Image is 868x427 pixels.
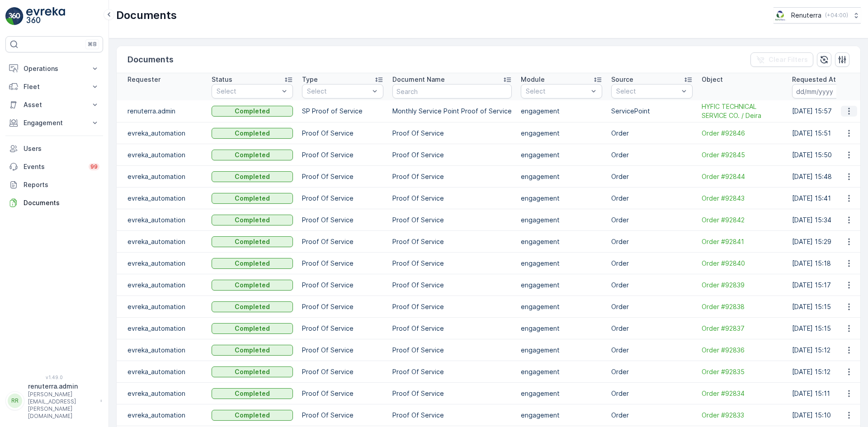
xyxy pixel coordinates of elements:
a: Order #92837 [702,324,783,333]
td: Proof Of Service [388,122,516,144]
p: Requester [127,75,160,84]
td: Proof Of Service [297,166,388,188]
td: Order [607,166,697,188]
span: Order #92841 [702,237,783,246]
td: evreka_automation [117,253,207,274]
td: Proof Of Service [297,361,388,383]
button: Completed [212,215,293,225]
p: Select [307,87,369,96]
td: Proof Of Service [388,296,516,318]
p: Source [611,75,633,84]
a: Users [5,140,103,158]
p: Completed [235,194,270,203]
td: evreka_automation [117,209,207,231]
p: Module [521,75,545,84]
a: Order #92834 [702,389,783,398]
input: dd/mm/yyyy [792,84,854,99]
p: Completed [235,172,270,181]
input: Search [392,84,512,99]
td: Proof Of Service [388,253,516,274]
td: Order [607,253,697,274]
p: Fleet [24,82,85,91]
td: engagement [516,318,607,339]
td: evreka_automation [117,188,207,209]
span: Order #92843 [702,194,783,203]
p: 99 [90,163,98,170]
td: Proof Of Service [388,231,516,253]
p: Object [702,75,723,84]
a: Order #92842 [702,216,783,225]
td: engagement [516,296,607,318]
td: Order [607,339,697,361]
td: Monthly Service Point Proof of Service [388,100,516,122]
td: Proof Of Service [297,404,388,426]
a: Order #92836 [702,346,783,355]
a: Events99 [5,158,103,176]
p: Renuterra [791,11,821,20]
a: Order #92833 [702,411,783,420]
p: [PERSON_NAME][EMAIL_ADDRESS][PERSON_NAME][DOMAIN_NAME] [28,391,96,420]
p: Completed [235,237,270,246]
a: Order #92835 [702,367,783,376]
td: Proof Of Service [388,383,516,404]
span: Order #92846 [702,129,783,138]
p: Completed [235,302,270,311]
p: Engagement [24,118,85,127]
p: Type [302,75,318,84]
td: Order [607,274,697,296]
td: Proof Of Service [297,274,388,296]
button: Completed [212,171,293,182]
td: engagement [516,404,607,426]
td: Order [607,296,697,318]
td: engagement [516,209,607,231]
button: Completed [212,345,293,356]
td: Proof Of Service [388,209,516,231]
p: Select [217,87,279,96]
p: Completed [235,107,270,116]
span: Order #92840 [702,259,783,268]
td: Proof Of Service [297,383,388,404]
button: RRrenuterra.admin[PERSON_NAME][EMAIL_ADDRESS][PERSON_NAME][DOMAIN_NAME] [5,382,103,420]
button: Completed [212,106,293,117]
a: Reports [5,176,103,194]
button: Renuterra(+04:00) [774,7,861,23]
p: Events [24,162,83,171]
p: renuterra.admin [28,382,96,391]
p: Completed [235,324,270,333]
a: HYFIC TECHNICAL SERVICE CO. / Deira [702,102,783,120]
td: engagement [516,166,607,188]
button: Asset [5,96,103,114]
td: Proof Of Service [388,361,516,383]
td: Proof Of Service [388,274,516,296]
button: Completed [212,150,293,160]
p: Documents [24,198,99,207]
button: Completed [212,366,293,377]
span: v 1.49.0 [5,375,103,380]
td: Order [607,231,697,253]
p: Asset [24,100,85,109]
td: evreka_automation [117,383,207,404]
span: Order #92839 [702,281,783,290]
td: Proof Of Service [297,296,388,318]
span: Order #92838 [702,302,783,311]
td: Order [607,361,697,383]
td: engagement [516,231,607,253]
p: Completed [235,129,270,138]
p: Completed [235,216,270,225]
p: Completed [235,367,270,376]
p: Document Name [392,75,445,84]
span: Order #92845 [702,150,783,160]
td: Order [607,383,697,404]
td: engagement [516,339,607,361]
button: Completed [212,301,293,312]
td: Proof Of Service [388,188,516,209]
button: Completed [212,280,293,291]
button: Operations [5,60,103,78]
td: evreka_automation [117,339,207,361]
button: Completed [212,193,293,204]
p: Completed [235,150,270,160]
